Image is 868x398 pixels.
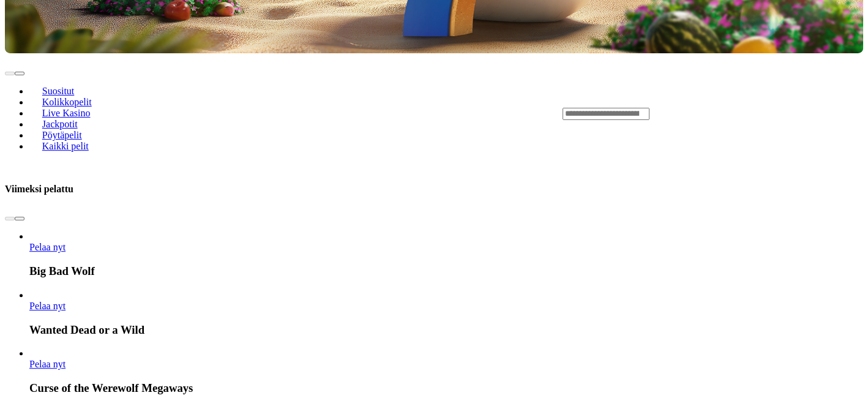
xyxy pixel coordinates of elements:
[5,183,73,195] h3: Viimeksi pelattu
[37,86,79,96] span: Suositut
[29,115,90,133] a: Jackpotit
[29,359,65,369] span: Pelaa nyt
[5,217,15,220] button: prev slide
[29,126,94,145] a: Pöytäpelit
[37,130,87,140] span: Pöytäpelit
[37,108,95,118] span: Live Kasino
[29,242,65,252] a: Big Bad Wolf
[5,72,15,75] button: prev slide
[29,242,65,252] span: Pelaa nyt
[37,141,94,151] span: Kaikki pelit
[15,72,24,75] button: next slide
[29,104,103,122] a: Live Kasino
[29,93,104,111] a: Kolikkopelit
[29,301,65,311] span: Pelaa nyt
[5,53,863,173] header: Lobby
[37,97,97,107] span: Kolikkopelit
[37,119,83,129] span: Jackpotit
[5,65,538,162] nav: Lobby
[29,359,65,369] a: Curse of the Werewolf Megaways
[29,82,87,100] a: Suositut
[15,217,24,220] button: next slide
[29,301,65,311] a: Wanted Dead or a Wild
[563,108,649,120] input: Search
